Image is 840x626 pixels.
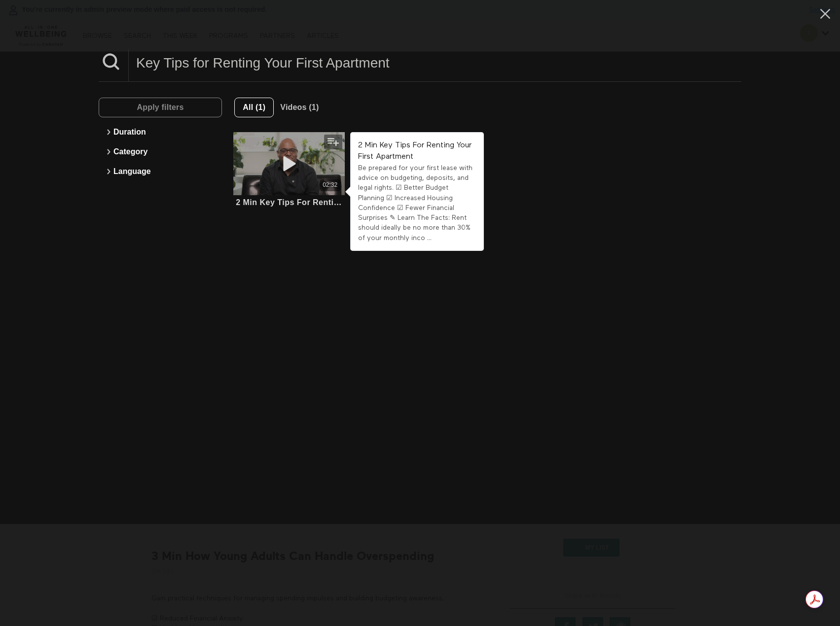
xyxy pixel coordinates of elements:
[324,135,342,149] button: Add to my list
[280,103,319,111] span: Videos (1)
[104,162,217,181] button: Language
[323,181,337,189] div: 02:32
[243,103,265,111] span: All (1)
[104,122,217,142] button: Duration
[358,141,472,161] strong: 2 Min Key Tips For Renting Your First Apartment
[274,98,325,117] button: Videos (1)
[104,142,217,162] button: Category
[236,198,342,207] div: 2 Min Key Tips For Renting Your First Apartment
[358,163,476,243] div: Be prepared for your first lease with advice on budgeting, deposits, and legal rights. ☑ Better B...
[233,132,345,208] a: 2 Min Key Tips For Renting Your First Apartment02:322 Min Key Tips For Renting Your First Apartment
[129,49,741,76] input: Search
[234,98,274,117] button: All (1)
